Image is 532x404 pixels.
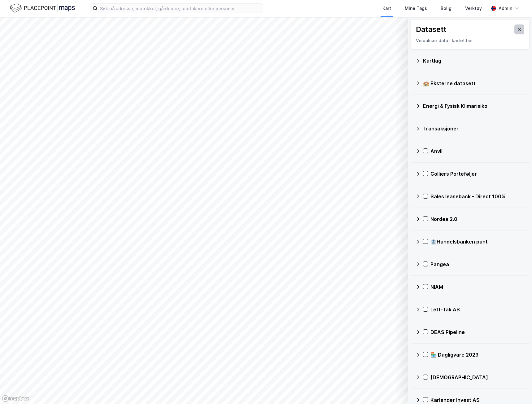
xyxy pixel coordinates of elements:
[416,24,447,34] div: Datasett
[10,3,75,14] img: logo.f888ab2527a4732fd821a326f86c7f29.svg
[430,396,525,404] div: Karlander Invest AS
[2,395,29,402] a: Mapbox homepage
[465,5,482,12] div: Verktøy
[430,238,525,245] div: 🏦Handelsbanken pant
[382,5,391,12] div: Kart
[430,351,525,358] div: 🏪 Dagligvare 2023
[430,374,525,381] div: [DEMOGRAPHIC_DATA]
[430,147,525,155] div: Anvil
[423,80,525,87] div: 🏫 Eksterne datasett
[423,102,525,110] div: Energi & Fysisk Klimarisiko
[416,37,524,44] div: Visualiser data i kartet her.
[423,125,525,132] div: Transaksjoner
[501,374,532,404] div: Kontrollprogram for chat
[501,374,532,404] iframe: Chat Widget
[430,283,525,291] div: NIAM
[430,328,525,336] div: DEAS Pipeline
[98,4,263,13] input: Søk på adresse, matrikkel, gårdeiere, leietakere eller personer
[430,306,525,313] div: Lett-Tak AS
[499,5,512,12] div: Admin
[405,5,427,12] div: Mine Tags
[441,5,451,12] div: Bolig
[430,215,525,223] div: Nordea 2.0
[430,193,525,200] div: Sales leaseback - Direct 100%
[423,57,525,64] div: Kartlag
[430,261,525,268] div: Pangea
[430,170,525,178] div: Colliers Porteføljer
